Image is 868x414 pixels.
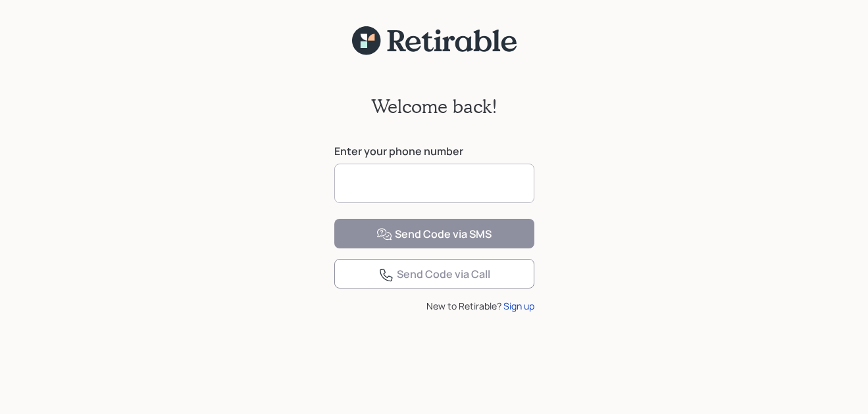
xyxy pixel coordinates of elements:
[334,219,534,248] button: Send Code via SMS
[334,259,534,288] button: Send Code via Call
[376,227,492,242] div: Send Code via SMS
[334,299,534,313] div: New to Retirable?
[503,299,534,313] div: Sign up
[334,144,534,158] label: Enter your phone number
[371,95,498,118] h2: Welcome back!
[378,267,490,283] div: Send Code via Call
